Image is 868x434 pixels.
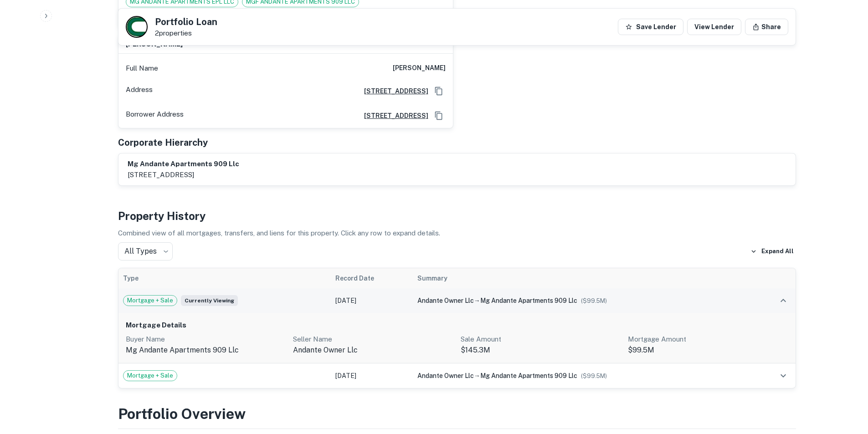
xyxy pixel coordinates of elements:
[126,334,286,345] p: Buyer Name
[417,297,474,304] span: andante owner llc
[155,29,217,37] p: 2 properties
[480,297,577,304] span: mg andante apartments 909 llc
[417,296,749,306] div: →
[293,334,453,345] p: Seller Name
[155,17,217,26] h5: Portfolio Loan
[123,296,177,305] span: Mortgage + Sale
[413,268,753,288] th: Summary
[581,373,607,379] span: ($ 99.5M )
[118,208,796,224] h4: Property History
[687,19,741,35] a: View Lender
[293,345,453,356] p: andante owner llc
[357,111,428,121] a: [STREET_ADDRESS]
[128,169,239,180] p: [STREET_ADDRESS]
[628,334,788,345] p: Mortgage Amount
[393,63,446,74] h6: [PERSON_NAME]
[118,136,208,149] h5: Corporate Hierarchy
[181,295,238,306] span: Currently viewing
[461,345,621,356] p: $145.3M
[748,245,796,258] button: Expand All
[126,345,286,356] p: mg andante apartments 909 llc
[417,372,474,379] span: andante owner llc
[618,19,683,35] button: Save Lender
[118,268,331,288] th: Type
[822,361,868,405] iframe: Chat Widget
[357,86,428,96] a: [STREET_ADDRESS]
[126,63,158,74] p: Full Name
[461,334,621,345] p: Sale Amount
[480,372,577,379] span: mg andante apartments 909 llc
[628,345,788,356] p: $99.5M
[417,371,749,381] div: →
[331,268,413,288] th: Record Date
[581,297,607,304] span: ($ 99.5M )
[432,84,446,98] button: Copy Address
[123,371,177,380] span: Mortgage + Sale
[126,320,788,331] h6: Mortgage Details
[745,19,788,35] button: Share
[118,228,796,239] p: Combined view of all mortgages, transfers, and liens for this property. Click any row to expand d...
[118,403,796,425] h3: Portfolio Overview
[118,242,173,260] div: All Types
[776,368,791,383] button: expand row
[776,293,791,308] button: expand row
[331,288,413,313] td: [DATE]
[126,109,184,123] p: Borrower Address
[126,84,153,98] p: Address
[128,159,239,169] h6: mg andante apartments 909 llc
[432,109,446,123] button: Copy Address
[331,363,413,388] td: [DATE]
